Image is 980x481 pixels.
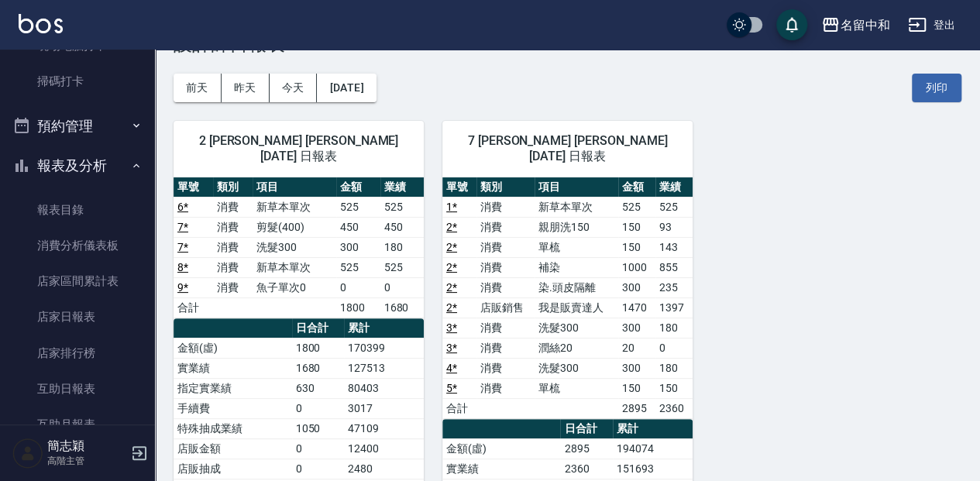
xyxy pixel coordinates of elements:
td: 店販抽成 [174,459,292,479]
td: 我是販賣達人 [535,297,618,318]
img: Logo [19,14,63,33]
button: 登出 [902,11,961,40]
td: 150 [618,237,655,257]
td: 1000 [618,257,655,277]
a: 互助日報表 [6,371,149,407]
td: 180 [655,358,693,378]
td: 親朋洗150 [535,217,618,237]
td: 150 [655,378,693,398]
td: 新草本單次 [253,197,336,217]
td: 消費 [476,277,535,297]
td: 1397 [655,297,693,318]
td: 新草本單次 [253,257,336,277]
td: 180 [380,237,424,257]
td: 洗髮300 [535,358,618,378]
td: 1050 [292,418,344,438]
td: 0 [292,398,344,418]
td: 補染 [535,257,618,277]
td: 消費 [476,338,535,358]
td: 525 [380,197,424,217]
td: 特殊抽成業績 [174,418,292,438]
a: 報表目錄 [6,192,149,228]
td: 235 [655,277,693,297]
a: 互助月報表 [6,407,149,442]
td: 630 [292,378,344,398]
a: 店家區間累計表 [6,263,149,299]
td: 消費 [476,318,535,338]
td: 單梳 [535,237,618,257]
th: 類別 [213,177,253,198]
div: 名留中和 [840,15,889,35]
a: 店家日報表 [6,299,149,335]
td: 消費 [213,257,253,277]
button: 今天 [270,74,318,102]
th: 金額 [618,177,655,198]
td: 525 [336,197,380,217]
td: 20 [618,338,655,358]
table: a dense table [174,177,424,318]
td: 消費 [476,237,535,257]
td: 消費 [213,217,253,237]
td: 1470 [618,297,655,318]
td: 合計 [442,398,476,418]
td: 單梳 [535,378,618,398]
th: 金額 [336,177,380,198]
td: 合計 [174,297,213,318]
th: 類別 [476,177,535,198]
td: 143 [655,237,693,257]
td: 127513 [344,358,424,378]
td: 消費 [213,237,253,257]
th: 單號 [174,177,213,198]
td: 1800 [292,338,344,358]
td: 洗髮300 [253,237,336,257]
img: Person [12,438,43,469]
td: 300 [618,318,655,338]
td: 新草本單次 [535,197,618,217]
td: 2895 [560,438,612,459]
td: 2480 [344,459,424,479]
a: 消費分析儀表板 [6,228,149,263]
button: 名留中和 [815,9,896,41]
td: 3017 [344,398,424,418]
td: 0 [292,459,344,479]
td: 1800 [336,297,380,318]
td: 2360 [655,398,693,418]
th: 業績 [380,177,424,198]
td: 0 [655,338,693,358]
p: 高階主管 [47,454,126,468]
td: 525 [336,257,380,277]
td: 剪髮(400) [253,217,336,237]
td: 消費 [476,358,535,378]
td: 店販金額 [174,438,292,459]
td: 1680 [380,297,424,318]
button: [DATE] [317,74,376,102]
td: 消費 [476,217,535,237]
td: 實業績 [174,358,292,378]
td: 魚子單次0 [253,277,336,297]
th: 累計 [344,318,424,338]
td: 店販銷售 [476,297,535,318]
span: 2 [PERSON_NAME] [PERSON_NAME][DATE] 日報表 [192,133,405,164]
th: 業績 [655,177,693,198]
a: 掃碼打卡 [6,64,149,99]
td: 消費 [476,257,535,277]
td: 194074 [613,438,693,459]
td: 12400 [344,438,424,459]
th: 日合計 [560,419,612,439]
td: 0 [380,277,424,297]
th: 累計 [613,419,693,439]
td: 1680 [292,358,344,378]
td: 150 [618,378,655,398]
td: 47109 [344,418,424,438]
td: 消費 [476,197,535,217]
button: 報表及分析 [6,146,149,186]
td: 2895 [618,398,655,418]
th: 日合計 [292,318,344,338]
td: 300 [336,237,380,257]
th: 項目 [253,177,336,198]
button: 預約管理 [6,106,149,146]
td: 525 [655,197,693,217]
td: 潤絲20 [535,338,618,358]
td: 金額(虛) [174,338,292,358]
th: 項目 [535,177,618,198]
